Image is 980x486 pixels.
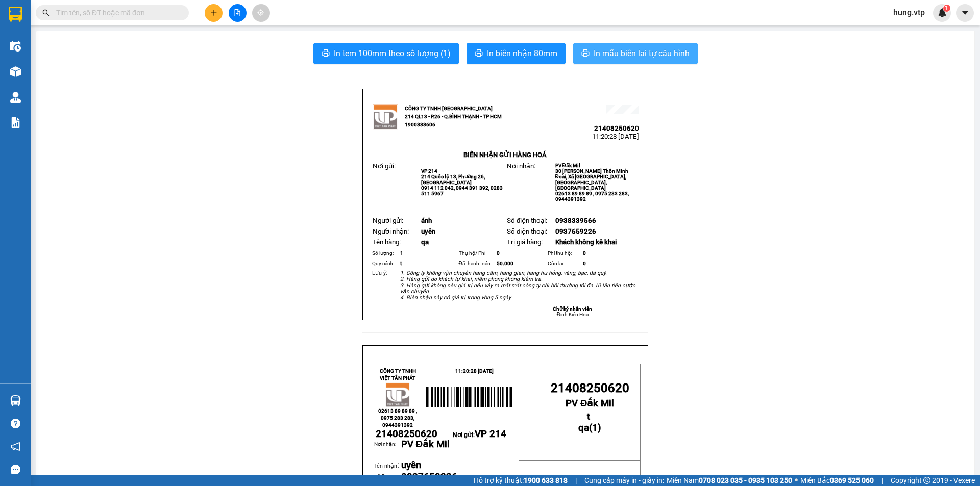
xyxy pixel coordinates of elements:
span: 21408250620 [376,428,437,440]
strong: CÔNG TY TNHH VIỆT TÂN PHÁT [380,368,416,381]
span: printer [581,49,590,59]
span: printer [322,49,330,59]
span: 11:20:28 [DATE] [592,133,639,140]
span: 1 [592,422,598,433]
span: | [575,475,577,486]
span: t [400,261,402,266]
span: 02613 89 89 89 , 0975 283 283, 0944391392 [555,191,629,202]
span: Lưu ý: [372,270,387,276]
span: PV Đắk Mil [566,398,614,409]
span: question-circle [11,419,20,428]
span: aim [257,9,264,16]
span: Miền Bắc [800,475,874,486]
span: Miền Nam [667,475,792,486]
span: : [374,460,399,470]
strong: Chữ ký nhân viên [553,306,592,312]
span: In biên nhận 80mm [487,47,557,60]
span: 0 [583,261,586,266]
input: Tìm tên, số ĐT hoặc mã đơn [56,7,177,18]
span: 1 [945,5,948,12]
strong: ( ) [578,411,601,433]
span: 21408250620 [551,381,629,395]
span: plus [210,9,217,16]
strong: CÔNG TY TNHH [GEOGRAPHIC_DATA] 214 QL13 - P.26 - Q.BÌNH THẠNH - TP HCM 1900888606 [405,106,502,127]
span: notification [11,442,20,451]
span: Trị giá hàng: [507,238,543,246]
button: printerIn tem 100mm theo số lượng (1) [313,43,459,64]
span: Đinh Kiến Hoa [557,312,589,317]
span: 21408250619 [99,38,144,46]
span: 50.000 [497,261,513,266]
span: uyên [421,227,435,235]
span: Số điện thoại: [507,217,547,224]
span: 0914 112 042, 0944 391 392, 0283 511 5967 [421,185,503,196]
span: | [881,475,883,486]
span: 0 [583,250,586,256]
span: qa [421,238,429,246]
span: t [587,411,590,422]
img: solution-icon [10,117,21,128]
td: Số ĐT: [374,472,401,483]
span: 0937659226 [555,227,596,235]
img: warehouse-icon [10,41,21,52]
strong: BIÊN NHẬN GỬI HÀNG HOÁ [463,151,547,159]
span: hung.vtp [885,6,933,19]
span: Nơi gửi: [373,162,396,170]
sup: 1 [943,5,950,12]
span: 02613 89 89 89 , 0975 283 283, 0944391392 [378,408,417,428]
span: ⚪️ [795,478,798,482]
td: Nơi nhận: [374,440,401,459]
img: logo-vxr [9,7,22,22]
img: logo [10,23,23,48]
span: printer [475,49,483,59]
span: VP 214 [35,71,51,77]
span: Nơi gửi: [453,431,506,439]
img: warehouse-icon [10,66,21,77]
td: Số lượng: [371,248,399,259]
span: 0 [497,250,500,256]
span: Nơi gửi: [10,71,21,86]
img: logo [385,382,410,407]
span: In mẫu biên lai tự cấu hình [594,47,690,60]
button: file-add [229,4,247,22]
span: Số điện thoại: [507,227,547,235]
strong: 0369 525 060 [830,476,874,484]
span: 214 Quốc lộ 13, Phường 26, [GEOGRAPHIC_DATA] [421,174,485,185]
span: Nơi nhận: [507,162,535,170]
span: caret-down [961,8,970,17]
span: Hỗ trợ kỹ thuật: [474,475,568,486]
img: warehouse-icon [10,92,21,103]
img: icon-new-feature [938,8,947,17]
span: Cung cấp máy in - giấy in: [584,475,664,486]
span: Người gửi: [373,217,403,224]
span: VP 214 [475,428,506,440]
span: PV Đắk Mil [401,439,450,450]
button: plus [205,4,223,22]
button: caret-down [956,4,974,22]
span: message [11,465,20,474]
span: PV [PERSON_NAME] [103,71,142,83]
span: Khách không kê khai [555,238,617,246]
span: 11:20:28 [DATE] [455,368,494,374]
button: printerIn mẫu biên lai tự cấu hình [573,43,698,64]
button: aim [252,4,270,22]
strong: 1900 633 818 [524,476,568,484]
span: file-add [234,9,241,16]
span: Tên hàng: [373,238,401,246]
span: 0938339566 [555,217,596,224]
td: Còn lại: [546,259,582,269]
span: In tem 100mm theo số lượng (1) [334,47,451,60]
img: logo [373,104,398,130]
button: printerIn biên nhận 80mm [467,43,566,64]
span: uyên [401,459,421,471]
span: ánh [421,217,432,224]
span: 1 [400,250,403,256]
td: Đã thanh toán: [457,259,496,269]
span: 0937659226 [401,471,457,482]
span: 10:59:03 [DATE] [97,46,144,54]
span: Tên nhận [374,463,397,469]
span: search [42,9,50,16]
td: Quy cách: [371,259,399,269]
span: qa [578,422,589,433]
span: Nơi nhận: [78,71,94,86]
